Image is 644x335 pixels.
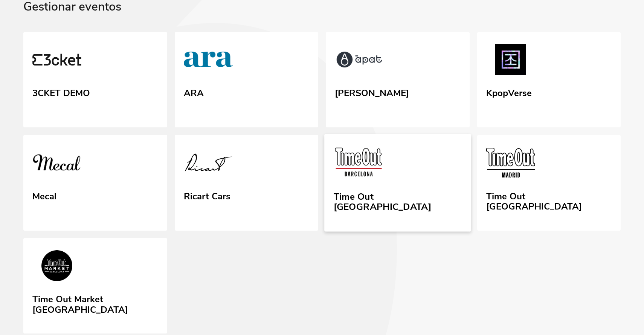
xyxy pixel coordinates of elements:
[23,135,167,231] a: Mecal Mecal
[175,135,319,231] a: Ricart Cars Ricart Cars
[334,188,462,213] div: Time Out [GEOGRAPHIC_DATA]
[184,147,233,181] img: Ricart Cars
[326,32,470,128] a: FIRA ÀPAT [PERSON_NAME]
[335,85,409,99] div: [PERSON_NAME]
[486,44,535,78] img: KpopVerse
[175,32,319,128] a: ARA ARA
[23,32,167,128] a: 3CKET DEMO 3CKET DEMO
[32,44,81,78] img: 3CKET DEMO
[184,188,230,202] div: Ricart Cars
[324,134,471,232] a: Time Out Barcelona Time Out [GEOGRAPHIC_DATA]
[23,238,167,334] a: Time Out Market Barcelona Time Out Market [GEOGRAPHIC_DATA]
[486,147,535,181] img: Time Out Madrid
[334,146,384,181] img: Time Out Barcelona
[486,85,532,99] div: KpopVerse
[477,32,621,128] a: KpopVerse KpopVerse
[184,85,204,99] div: ARA
[486,188,612,212] div: Time Out [GEOGRAPHIC_DATA]
[32,85,90,99] div: 3CKET DEMO
[335,44,384,78] img: FIRA ÀPAT
[32,250,81,284] img: Time Out Market Barcelona
[32,147,81,181] img: Mecal
[184,44,233,78] img: ARA
[32,291,158,315] div: Time Out Market [GEOGRAPHIC_DATA]
[32,188,56,202] div: Mecal
[477,135,621,231] a: Time Out Madrid Time Out [GEOGRAPHIC_DATA]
